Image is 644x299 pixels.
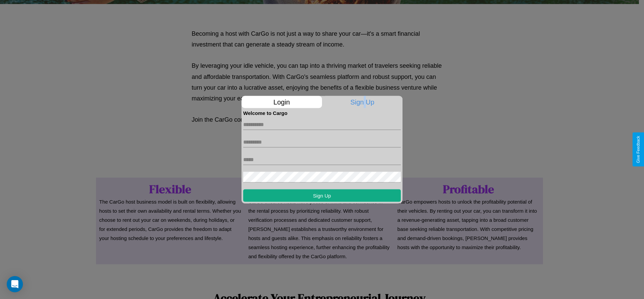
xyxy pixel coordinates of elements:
p: Login [241,96,322,108]
h4: Welcome to Cargo [243,110,401,116]
div: Open Intercom Messenger [7,276,23,292]
button: Sign Up [243,189,401,202]
div: Give Feedback [636,136,641,163]
p: Sign Up [322,96,403,108]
